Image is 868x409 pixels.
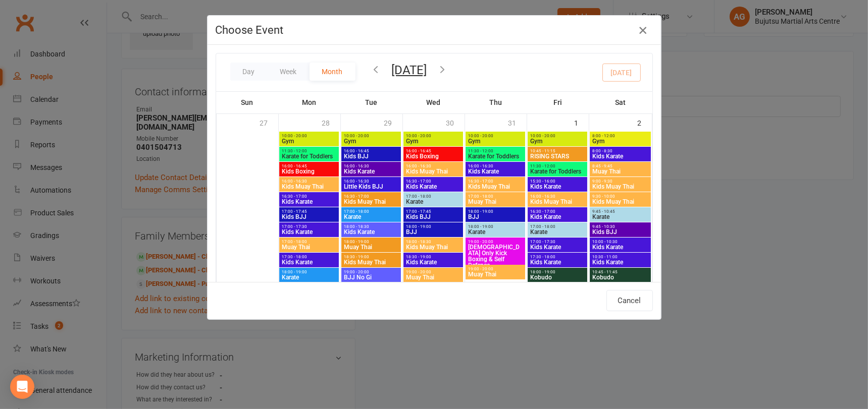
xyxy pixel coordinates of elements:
[592,184,649,190] span: Kids Muay Thai
[405,134,461,138] span: 10:00 - 20:00
[281,274,337,280] span: Karate
[592,164,649,168] span: 8:45 - 9:45
[530,194,585,199] span: 16:00 - 16:30
[216,92,278,113] th: Sun
[281,244,337,250] span: Muay Thai
[281,270,337,274] span: 18:00 - 19:00
[592,179,649,184] span: 9:00 - 9:30
[530,240,585,244] span: 17:00 - 17:30
[530,214,585,220] span: Kids Karate
[281,184,337,190] span: Kids Muay Thai
[575,114,589,131] div: 1
[392,63,427,77] button: [DATE]
[268,63,310,81] button: Week
[281,209,337,214] span: 17:00 - 17:45
[530,149,585,153] span: 10:45 - 11:15
[281,229,337,235] span: Kids Karate
[592,274,649,280] span: Kobudo
[281,138,337,144] span: Gym
[465,92,527,113] th: Thu
[405,244,461,250] span: Kids Muay Thai
[468,184,523,190] span: Kids Muay Thai
[343,149,399,153] span: 16:00 - 16:45
[530,153,585,159] span: RISING STARS
[592,229,649,235] span: Kids BJJ
[530,209,585,214] span: 16:30 - 17:00
[527,92,589,113] th: Fri
[530,138,585,144] span: Gym
[638,114,652,131] div: 2
[530,270,585,274] span: 18:00 - 19:00
[405,149,461,153] span: 16:00 - 16:45
[635,22,651,38] button: Close
[343,179,399,184] span: 16:00 - 16:30
[405,153,461,159] span: Kids Boxing
[310,63,355,81] button: Month
[216,24,653,36] h4: Choose Event
[405,179,461,184] span: 16:30 - 17:00
[343,184,399,190] span: Little Kids BJJ
[343,138,399,144] span: Gym
[343,214,399,220] span: Karate
[343,259,399,265] span: Kids Muay Thai
[281,240,337,244] span: 17:00 - 18:00
[530,229,585,235] span: Karate
[343,194,399,199] span: 16:30 - 17:00
[530,244,585,250] span: Kids Karate
[405,194,461,199] span: 17:00 - 18:00
[402,92,465,113] th: Wed
[405,270,461,274] span: 19:00 - 20:00
[343,240,399,244] span: 18:00 - 19:00
[592,224,649,229] span: 9:45 - 10:30
[592,134,649,138] span: 8:00 - 12:00
[468,134,523,138] span: 10:00 - 20:00
[343,244,399,250] span: Muay Thai
[592,153,649,159] span: Kids Karate
[405,164,461,168] span: 16:00 - 16:30
[343,209,399,214] span: 17:00 - 18:00
[405,209,461,214] span: 17:00 - 17:45
[508,114,527,131] div: 31
[343,229,399,235] span: Kids Karate
[592,194,649,199] span: 9:30 - 10:00
[468,164,523,168] span: 16:00 - 16:30
[281,134,337,138] span: 10:00 - 20:00
[343,153,399,159] span: Kids BJJ
[343,274,399,280] span: BJJ No Gi
[281,149,337,153] span: 11:30 - 12:00
[384,114,402,131] div: 29
[468,229,523,235] span: Karate
[322,114,340,131] div: 28
[530,274,585,280] span: Kobudo
[468,194,523,199] span: 17:00 - 18:00
[592,138,649,144] span: Gym
[405,259,461,265] span: Kids Karate
[343,270,399,274] span: 19:00 - 20:00
[592,244,649,250] span: Kids Karate
[405,274,461,280] span: Muay Thai
[343,255,399,259] span: 18:30 - 19:00
[10,375,34,399] div: Open Intercom Messenger
[281,153,337,159] span: Karate for Toddlers
[446,114,465,131] div: 30
[468,138,523,144] span: Gym
[405,184,461,190] span: Kids Karate
[281,179,337,184] span: 16:00 - 16:30
[468,271,523,277] span: Muay Thai
[468,179,523,184] span: 16:30 - 17:00
[468,267,523,271] span: 19:00 - 20:00
[343,134,399,138] span: 10:00 - 20:00
[405,214,461,220] span: Kids BJJ
[530,184,585,190] span: Kids Karate
[468,224,523,229] span: 18:00 - 19:00
[592,255,649,259] span: 10:30 - 11:00
[530,255,585,259] span: 17:30 - 18:00
[405,255,461,259] span: 18:30 - 19:00
[343,164,399,168] span: 16:00 - 16:30
[281,164,337,168] span: 16:00 - 16:45
[278,92,340,113] th: Mon
[530,179,585,184] span: 15:30 - 16:00
[530,199,585,205] span: Kids Muay Thai
[405,199,461,205] span: Karate
[592,209,649,214] span: 9:45 - 10:45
